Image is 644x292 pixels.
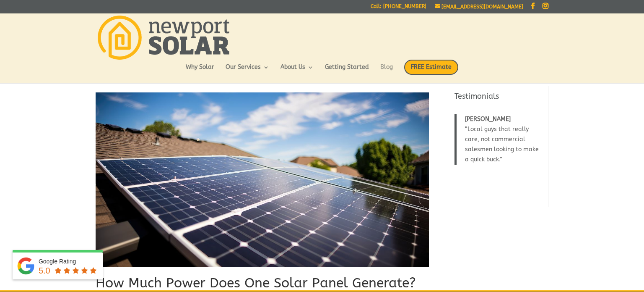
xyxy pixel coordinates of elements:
[371,4,426,13] a: Call: [PHONE_NUMBER]
[186,64,214,79] a: Why Solar
[404,60,458,75] span: FREE Estimate
[465,116,511,123] span: [PERSON_NAME]
[435,4,523,10] a: [EMAIL_ADDRESS][DOMAIN_NAME]
[404,60,458,83] a: FREE Estimate
[39,266,50,275] span: 5.0
[325,64,369,79] a: Getting Started
[454,91,543,106] h4: Testimonials
[98,16,229,60] img: Newport Solar | Solar Energy Optimized.
[39,257,99,266] div: Google Rating
[280,64,314,79] a: About Us
[226,64,269,79] a: Our Services
[96,92,429,267] img: How Much Power Does One Solar Panel Generate?
[454,114,543,165] blockquote: Local guys that really care, not commercial salesmen looking to make a quick buck.
[380,64,393,79] a: Blog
